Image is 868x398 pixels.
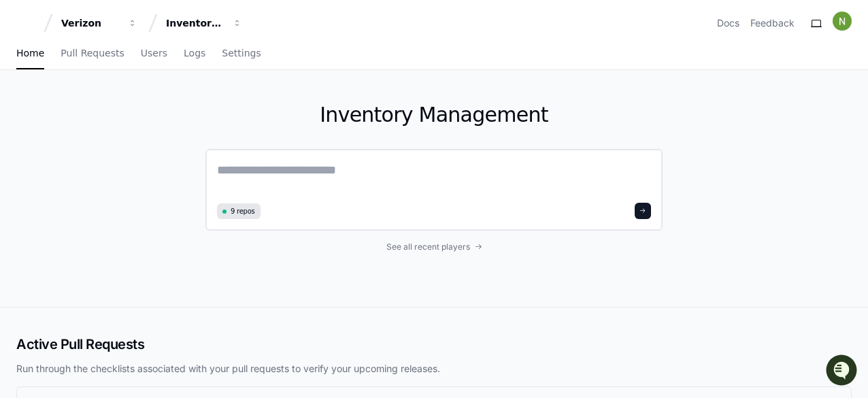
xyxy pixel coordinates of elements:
[833,12,852,31] img: ACg8ocIiWXJC7lEGJNqNt4FHmPVymFM05ITMeS-frqobA_m8IZ6TxA=s96-c
[46,101,223,115] div: Start new chat
[166,16,224,30] div: Inventory Management
[184,49,205,57] span: Logs
[222,38,261,69] a: Settings
[205,242,663,252] a: See all recent players
[61,38,124,69] a: Pull Requests
[231,105,248,122] button: Start new chat
[135,143,165,153] span: Pylon
[222,49,261,57] span: Settings
[61,49,124,57] span: Pull Requests
[16,335,852,354] h2: Active Pull Requests
[161,11,248,35] button: Inventory Management
[96,142,165,153] a: Powered byPylon
[184,38,205,69] a: Logs
[386,242,470,252] span: See all recent players
[14,101,38,126] img: 1756235613930-3d25f9e4-fa56-45dd-b3ad-e072dfbd1548
[16,38,44,69] a: Home
[717,16,739,30] a: Docs
[46,115,197,126] div: We're offline, but we'll be back soon!
[16,49,44,57] span: Home
[824,353,861,390] iframe: Open customer support
[14,14,41,41] img: PlayerZero
[61,16,120,30] div: Verizon
[205,103,663,127] h1: Inventory Management
[750,16,795,30] button: Feedback
[231,206,255,216] span: 9 repos
[14,54,248,76] div: Welcome
[141,49,167,57] span: Users
[16,362,852,376] p: Run through the checklists associated with your pull requests to verify your upcoming releases.
[141,38,167,69] a: Users
[56,11,143,35] button: Verizon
